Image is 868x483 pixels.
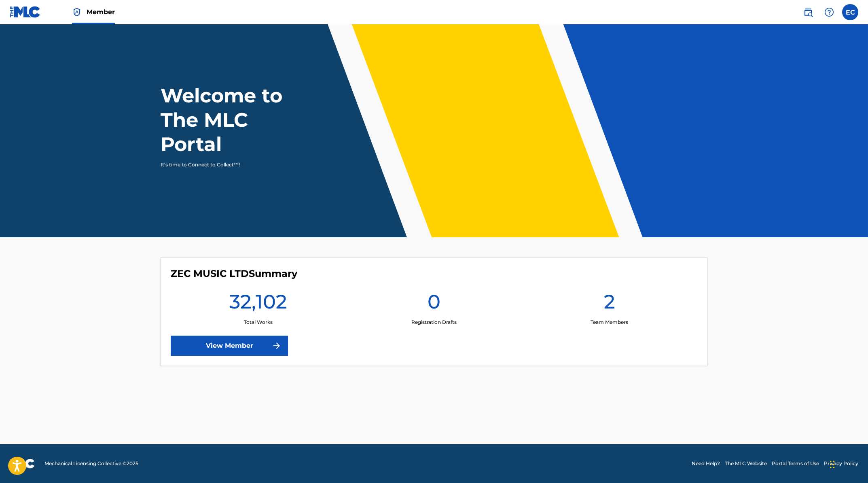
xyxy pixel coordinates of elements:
[842,4,858,20] div: User Menu
[10,459,35,468] img: logo
[72,7,82,17] img: Top Rightsholder
[411,319,457,326] p: Registration Drafts
[604,289,615,319] h1: 2
[87,7,115,17] span: Member
[725,460,767,467] a: The MLC Website
[10,6,41,18] img: MLC Logo
[161,83,312,156] h1: Welcome to The MLC Portal
[591,319,628,326] p: Team Members
[800,4,816,20] a: Public Search
[803,7,813,17] img: search
[824,460,858,467] a: Privacy Policy
[229,289,287,319] h1: 32,102
[828,444,868,483] iframe: Chat Widget
[830,452,835,477] div: Drag
[171,336,288,356] a: View Member
[692,460,720,467] a: Need Help?
[171,268,297,280] h4: ZEC MUSIC LTD
[772,460,819,467] a: Portal Terms of Use
[272,341,282,351] img: f7272a7cc735f4ea7f67.svg
[244,319,273,326] p: Total Works
[428,289,440,319] h1: 0
[44,460,138,467] span: Mechanical Licensing Collective © 2025
[161,161,301,168] p: It's time to Connect to Collect™!
[824,7,834,17] img: help
[821,4,837,20] div: Help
